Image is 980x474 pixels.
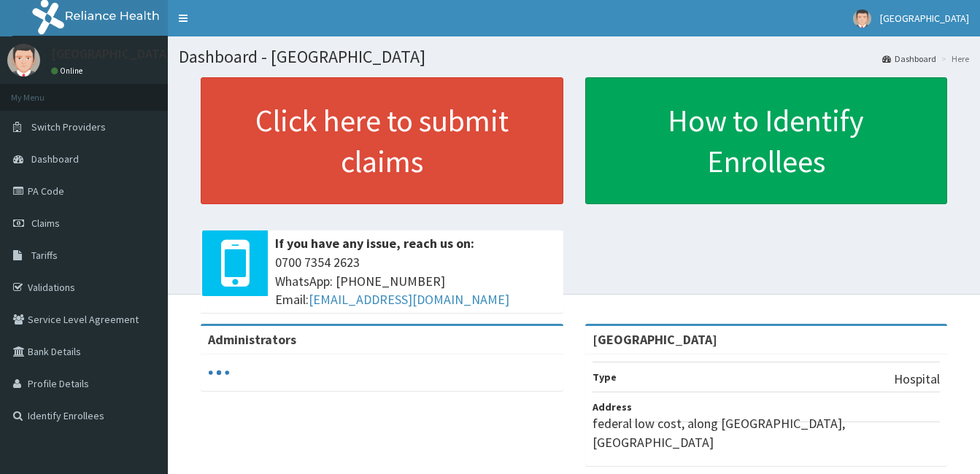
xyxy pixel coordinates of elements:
[882,53,936,65] a: Dashboard
[179,47,969,66] h1: Dashboard - [GEOGRAPHIC_DATA]
[880,12,969,25] span: [GEOGRAPHIC_DATA]
[31,120,106,133] span: Switch Providers
[593,331,717,348] strong: [GEOGRAPHIC_DATA]
[275,235,474,252] b: If you have any issue, reach us on:
[7,44,40,77] img: User Image
[309,291,509,308] a: [EMAIL_ADDRESS][DOMAIN_NAME]
[208,331,296,348] b: Administrators
[201,77,563,204] a: Click here to submit claims
[593,370,617,384] b: Type
[585,77,948,204] a: How to Identify Enrollees
[853,9,871,28] img: User Image
[938,53,969,65] li: Here
[275,253,556,309] span: 0700 7354 2623 WhatsApp: [PHONE_NUMBER] Email:
[593,400,632,413] b: Address
[51,47,171,61] p: [GEOGRAPHIC_DATA]
[593,414,941,451] p: federal low cost, along [GEOGRAPHIC_DATA], [GEOGRAPHIC_DATA]
[31,152,79,166] span: Dashboard
[208,362,230,384] svg: audio-loading
[894,370,940,389] p: Hospital
[31,217,60,230] span: Claims
[31,249,58,262] span: Tariffs
[51,66,86,76] a: Online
